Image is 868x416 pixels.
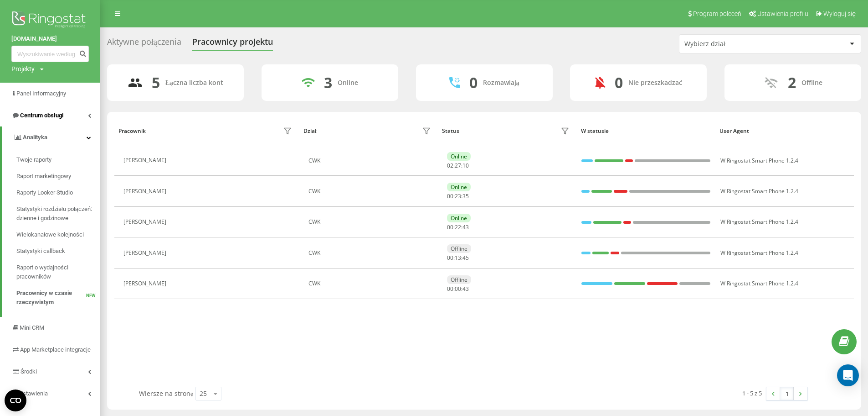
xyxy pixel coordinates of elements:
span: 27 [455,162,461,169]
div: [PERSON_NAME] [123,250,169,256]
span: W Ringostat Smart Phone 1.2.4 [720,187,798,195]
span: Wiersze na stronę [139,389,193,398]
span: Środki [21,368,37,375]
div: 25 [200,389,207,398]
span: W Ringostat Smart Phone 1.2.4 [720,249,798,257]
a: [DOMAIN_NAME] [11,34,89,43]
span: 00 [455,285,461,293]
div: CWK [308,250,433,256]
div: Dział [303,128,316,134]
div: [PERSON_NAME] [123,280,169,287]
span: Mini CRM [20,324,44,331]
button: Open CMP widget [5,390,26,411]
div: Online [447,183,471,191]
span: 43 [462,285,469,293]
div: : : [447,255,469,261]
div: : : [447,286,469,292]
div: 5 [152,74,160,91]
span: 43 [462,223,469,231]
a: Raporty Looker Studio [16,184,100,201]
span: Twoje raporty [16,155,51,164]
span: Wielokanałowe kolejności [16,230,84,239]
span: Ustawienia [19,390,48,397]
div: Aktywne połączenia [107,37,181,51]
span: Wyloguj się [823,10,856,17]
a: Statystyki callback [16,243,100,259]
span: W Ringostat Smart Phone 1.2.4 [720,279,798,287]
div: Pracownicy projektu [192,37,273,51]
span: 10 [462,162,469,169]
div: Nie przeszkadzać [628,79,682,87]
div: Offline [447,275,471,284]
span: Analityka [23,134,47,141]
div: [PERSON_NAME] [123,219,169,225]
input: Wyszukiwanie według numeru [11,46,89,62]
div: Online [338,79,358,87]
div: Rozmawiają [483,79,519,87]
span: 00 [447,223,453,231]
a: Pracownicy w czasie rzeczywistymNEW [16,285,100,311]
div: [PERSON_NAME] [123,157,169,163]
div: : : [447,224,469,231]
span: Raport marketingowy [16,172,71,181]
div: [PERSON_NAME] [123,188,169,195]
div: Status [442,128,459,134]
a: Statystyki rozdziału połączeń: dzienne i godzinowe [16,201,100,226]
span: Statystyki rozdziału połączeń: dzienne i godzinowe [16,205,96,223]
img: Ringostat logo [11,9,89,32]
span: W Ringostat Smart Phone 1.2.4 [720,157,798,164]
div: Offline [447,244,471,253]
div: 0 [615,74,623,91]
span: 45 [462,254,469,262]
span: Centrum obsługi [20,112,63,119]
div: Online [447,152,471,161]
span: Raport o wydajności pracowników [16,263,96,281]
span: App Marketplace integracje [20,346,91,353]
a: Raport marketingowy [16,168,100,184]
span: 00 [447,285,453,293]
div: CWK [308,219,433,225]
div: W statusie [581,128,711,134]
span: Program poleceń [693,10,741,17]
span: Pracownicy w czasie rzeczywistym [16,289,86,307]
span: 00 [447,192,453,200]
div: User Agent [719,128,849,134]
div: CWK [308,158,433,164]
a: Wielokanałowe kolejności [16,226,100,243]
div: Open Intercom Messenger [837,364,859,386]
div: Pracownik [118,128,146,134]
div: Projekty [11,64,35,74]
div: 3 [324,74,332,91]
div: : : [447,193,469,200]
div: 1 - 5 z 5 [742,389,762,398]
a: Raport o wydajności pracowników [16,259,100,285]
div: CWK [308,280,433,287]
div: Offline [801,79,822,87]
span: Raporty Looker Studio [16,188,73,197]
div: : : [447,163,469,169]
span: 22 [455,223,461,231]
span: W Ringostat Smart Phone 1.2.4 [720,218,798,226]
span: 00 [447,254,453,262]
div: CWK [308,188,433,195]
a: Analityka [2,126,100,148]
span: 35 [462,192,469,200]
span: Panel Informacyjny [16,90,66,97]
span: 23 [455,192,461,200]
div: Online [447,214,471,222]
div: Łączna liczba kont [165,79,223,87]
span: 02 [447,162,453,169]
span: 13 [455,254,461,262]
div: Wybierz dział [684,40,793,48]
a: Twoje raporty [16,152,100,168]
span: Ustawienia profilu [757,10,808,17]
a: 1 [780,387,794,400]
div: 2 [788,74,796,91]
div: 0 [469,74,478,91]
span: Statystyki callback [16,247,65,256]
